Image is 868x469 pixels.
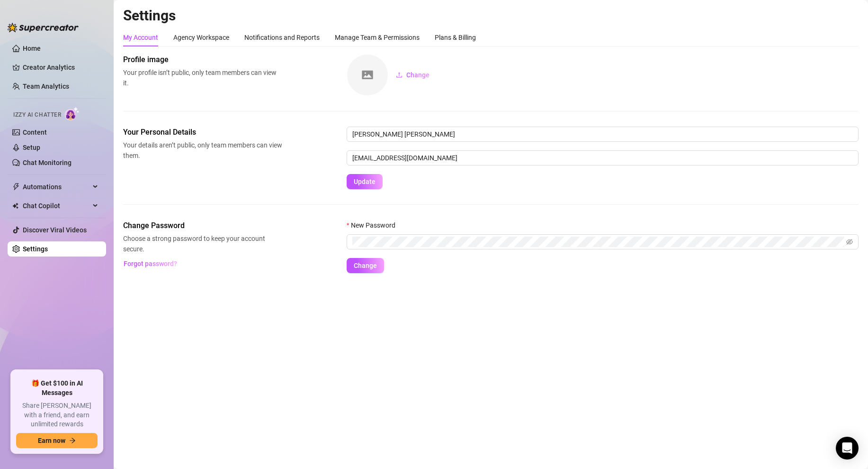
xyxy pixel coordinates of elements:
[65,107,80,120] img: AI Chatter
[354,178,376,185] span: Update
[123,220,282,231] span: Change Password
[347,174,383,189] button: Update
[173,32,229,43] div: Agency Workspace
[38,437,65,444] span: Earn now
[16,379,98,397] span: 🎁 Get $100 in AI Messages
[12,202,18,209] img: Chat Copilot
[23,159,72,166] a: Chat Monitoring
[23,226,87,234] a: Discover Viral Videos
[23,83,69,90] a: Team Analytics
[435,32,476,43] div: Plans & Billing
[123,67,282,88] span: Your profile isn’t public, only team members can view it.
[123,233,282,254] span: Choose a strong password to keep your account secure.
[836,437,859,460] div: Open Intercom Messenger
[123,127,282,138] span: Your Personal Details
[23,144,40,151] a: Setup
[846,239,853,245] span: eye-invisible
[23,179,90,194] span: Automations
[16,401,98,429] span: Share [PERSON_NAME] with a friend, and earn unlimited rewards
[8,23,79,32] img: logo-BBDzfeDw.svg
[244,32,320,43] div: Notifications and Reports
[347,258,384,273] button: Change
[347,150,859,166] input: Enter new email
[388,67,437,83] button: Change
[13,110,61,120] span: Izzy AI Chatter
[23,45,41,52] a: Home
[347,127,859,142] input: Enter name
[123,140,282,161] span: Your details aren’t public, only team members can view them.
[23,245,48,253] a: Settings
[69,437,76,444] span: arrow-right
[354,262,377,269] span: Change
[12,183,20,191] span: thunderbolt
[335,32,420,43] div: Manage Team & Permissions
[123,32,158,43] div: My Account
[16,433,98,448] button: Earn nowarrow-right
[396,72,403,78] span: upload
[347,55,388,95] img: square-placeholder.png
[406,71,430,79] span: Change
[123,54,282,65] span: Profile image
[123,256,177,271] button: Forgot password?
[23,198,90,213] span: Chat Copilot
[123,7,859,25] h2: Settings
[23,129,47,136] a: Content
[124,260,177,267] span: Forgot password?
[347,220,402,230] label: New Password
[352,237,844,247] input: New Password
[23,60,98,75] a: Creator Analytics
